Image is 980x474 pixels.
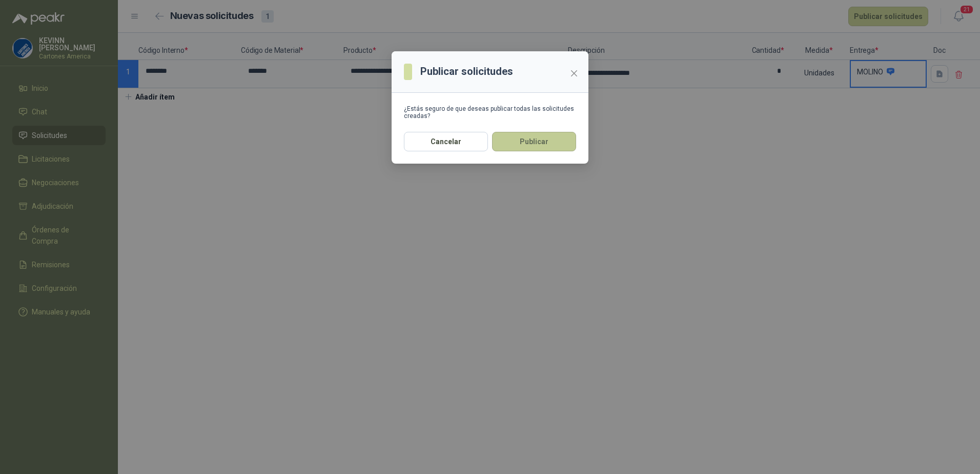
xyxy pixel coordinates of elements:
[492,132,576,151] button: Publicar
[570,69,578,77] span: close
[420,64,513,80] h3: Publicar solicitudes
[566,65,582,82] button: Close
[404,105,576,120] div: ¿Estás seguro de que deseas publicar todas las solicitudes creadas?
[404,132,488,151] button: Cancelar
